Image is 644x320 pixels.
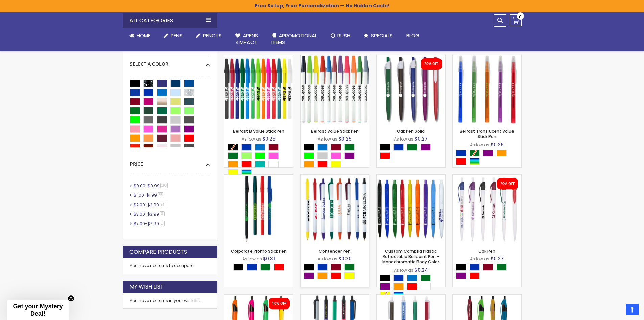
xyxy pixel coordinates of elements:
[255,152,265,159] div: Lime Green
[491,141,504,148] span: $0.26
[456,150,521,167] div: Select A Color
[132,221,167,227] a: $7.00-$7.991
[68,295,74,302] button: Close teaser
[344,272,355,279] div: Yellow
[421,275,431,281] div: Green
[304,144,314,151] div: Black
[478,248,495,254] a: Oak Pen
[453,174,521,180] a: Oak Pen
[377,55,445,60] a: Oak Pen Solid
[130,156,210,167] div: Price
[247,264,257,271] div: Blue
[160,202,165,207] span: 24
[148,183,160,189] span: $0.99
[380,152,390,159] div: Red
[134,192,144,198] span: $1.00
[224,174,293,180] a: Corporate Promo Stick Pen
[304,152,314,159] div: Lime Green
[377,294,445,300] a: Contender Frosted Pen
[189,28,229,43] a: Pencils
[331,264,341,271] div: Burgundy
[483,264,493,271] div: Burgundy
[317,161,328,168] div: Red
[129,248,187,256] strong: Compare Products
[134,183,145,189] span: $0.00
[203,32,222,39] span: Pencils
[382,248,439,265] a: Custom Cambria Plastic Retractable Ballpoint Pen - Monochromatic Body Color
[129,283,164,291] strong: My Wish List
[394,267,413,273] span: As low as
[371,32,393,39] span: Specials
[453,175,521,243] img: Oak Pen
[456,264,466,271] div: Black
[470,272,480,279] div: Red
[377,55,445,124] img: Oak Pen Solid
[519,14,522,20] span: 0
[233,128,284,134] a: Belfast B Value Stick Pen
[470,158,480,165] div: Assorted
[123,13,217,28] div: All Categories
[241,161,252,168] div: Red
[132,202,168,208] a: $2.00-$2.9924
[324,28,357,43] a: Rush
[344,264,355,271] div: Green
[407,275,417,281] div: Blue Light
[158,192,163,197] span: 65
[331,272,341,279] div: Red
[271,32,317,46] span: 4PROMOTIONAL ITEMS
[304,264,369,281] div: Select A Color
[255,144,265,151] div: Blue Light
[301,175,369,243] img: Contender Pen
[301,174,369,180] a: Contender Pen
[228,144,293,178] div: Select A Color
[456,272,466,279] div: Purple
[123,28,157,43] a: Home
[380,144,445,161] div: Select A Color
[272,301,286,306] div: 10% OFF
[132,192,166,198] a: $1.00-$1.9965
[132,211,167,217] a: $3.00-$3.993
[393,292,404,298] div: Assorted
[311,128,359,134] a: Belfast Value Stick Pen
[147,202,159,208] span: $2.99
[414,135,428,142] span: $0.27
[242,256,262,262] span: As low as
[318,136,337,142] span: As low as
[130,56,210,67] div: Select A Color
[160,183,168,188] span: 193
[357,28,400,43] a: Specials
[7,300,69,320] div: Get your Mystery Deal!Close teaser
[483,150,493,156] div: Purple
[233,264,243,271] div: Black
[13,303,63,317] span: Get your Mystery Deal!
[134,221,145,227] span: $7.00
[380,144,390,151] div: Black
[453,294,521,300] a: Metallic Dart Pen
[224,294,293,300] a: Neon Slimster Pen
[160,221,165,226] span: 1
[241,169,252,176] div: Assorted
[421,144,431,151] div: Purple
[224,175,293,243] img: Corporate Promo Stick Pen
[497,150,507,156] div: Orange
[453,55,521,60] a: Belfast Translucent Value Stick Pen
[414,266,428,273] span: $0.24
[304,161,314,168] div: Orange
[260,264,270,271] div: Green
[137,32,150,39] span: Home
[453,55,521,124] img: Belfast Translucent Value Stick Pen
[456,158,466,165] div: Red
[380,275,445,300] div: Select A Color
[393,283,404,290] div: Orange
[456,150,466,156] div: Blue
[301,55,369,60] a: Belfast Value Stick Pen
[377,174,445,180] a: Custom Cambria Plastic Retractable Ballpoint Pen - Monochromatic Body Color
[255,161,265,168] div: Teal
[268,144,279,151] div: Burgundy
[224,55,293,60] a: Belfast B Value Stick Pen
[380,283,390,290] div: Purple
[228,169,238,176] div: Yellow
[130,298,210,303] div: You have no items in your wish list.
[337,32,350,39] span: Rush
[157,28,189,43] a: Pens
